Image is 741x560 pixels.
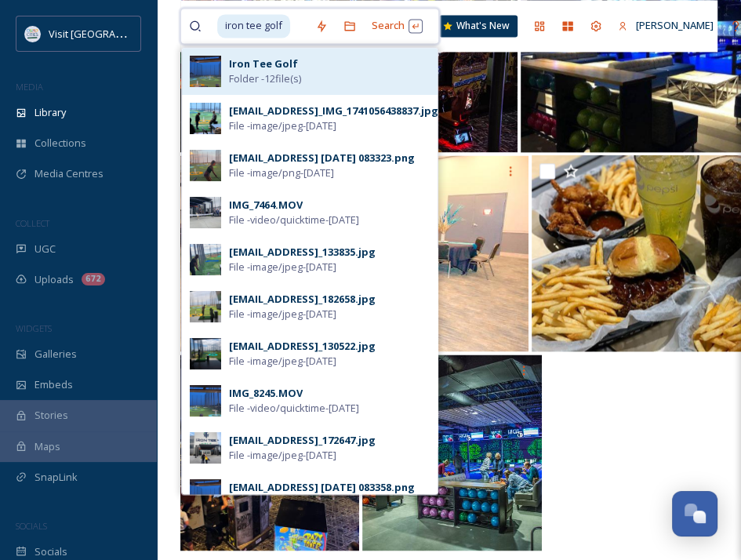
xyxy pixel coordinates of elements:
[35,105,66,120] span: Library
[229,448,336,463] span: File - image/jpeg - [DATE]
[672,491,717,536] button: Open Chat
[190,479,221,511] img: b57ce530-7a13-4be2-829d-fd6025be3c92.jpg
[190,150,221,181] img: 96a4d47d-4713-4c8d-9ab8-b02b5937e500.jpg
[439,15,518,37] a: What's New
[35,470,78,485] span: SnapLink
[229,198,303,213] div: IMG_7464.MOV
[16,322,52,334] span: WIDGETS
[190,385,221,416] img: 67474768-91ce-4126-ade8-b9a19f4bb700.jpg
[49,26,170,41] span: Visit [GEOGRAPHIC_DATA]
[35,439,60,454] span: Maps
[180,355,359,551] img: Aerial of arcade play.jpg
[229,104,438,118] div: [EMAIL_ADDRESS]_IMG_1741056438837.jpg
[35,544,67,559] span: Socials
[82,273,105,285] div: 672
[364,10,430,41] div: Search
[190,197,221,228] img: 185756da-23b4-41a7-bc2e-ab7bd00b1080.jpg
[229,339,376,354] div: [EMAIL_ADDRESS]_130522.jpg
[35,136,86,151] span: Collections
[229,307,336,322] span: File - image/jpeg - [DATE]
[610,10,721,41] a: [PERSON_NAME]
[217,14,290,37] span: iron tee golf
[229,118,336,133] span: File - image/jpeg - [DATE]
[190,56,221,87] img: b57ce530-7a13-4be2-829d-fd6025be3c92.jpg
[190,244,221,275] img: 34bf9ce9-83ab-4da0-ae4a-1b45d5b0d966.jpg
[636,18,714,32] span: [PERSON_NAME]
[229,292,376,307] div: [EMAIL_ADDRESS]_182658.jpg
[190,338,221,369] img: b0ab8ed5-e53a-4597-81b5-7ab98c1a86a2.jpg
[16,81,43,93] span: MEDIA
[229,260,336,275] span: File - image/jpeg - [DATE]
[190,291,221,322] img: 52df786f-26f3-4ac7-9918-1574ad94a197.jpg
[35,377,73,392] span: Embeds
[25,26,41,42] img: QCCVB_VISIT_vert_logo_4c_tagline_122019.svg
[190,432,221,464] img: a0ea605a-4024-459d-915f-97b43e8fcd09.jpg
[35,272,74,287] span: Uploads
[229,56,298,71] strong: Iron Tee Golf
[229,71,301,86] span: Folder - 12 file(s)
[229,354,336,369] span: File - image/jpeg - [DATE]
[16,520,47,532] span: SOCIALS
[229,213,359,227] span: File - video/quicktime - [DATE]
[180,155,529,351] img: FullSizeRender(1).jpg
[35,242,56,256] span: UGC
[229,480,415,495] div: [EMAIL_ADDRESS] [DATE] 083358.png
[35,166,104,181] span: Media Centres
[229,386,303,401] div: IMG_8245.MOV
[229,151,415,165] div: [EMAIL_ADDRESS] [DATE] 083323.png
[190,103,221,134] img: ca40dd1e-5244-4582-92cd-c1e54beba05c.jpg
[16,217,49,229] span: COLLECT
[229,433,376,448] div: [EMAIL_ADDRESS]_172647.jpg
[229,401,359,416] span: File - video/quicktime - [DATE]
[229,245,376,260] div: [EMAIL_ADDRESS]_133835.jpg
[229,165,334,180] span: File - image/png - [DATE]
[35,408,68,423] span: Stories
[362,355,541,551] img: 2016-01-08_highlights_33-1-X2.jpg
[35,347,77,362] span: Galleries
